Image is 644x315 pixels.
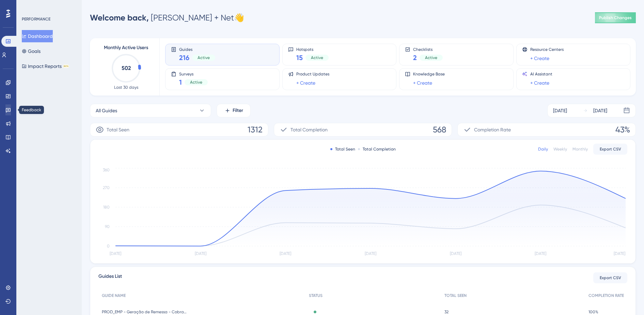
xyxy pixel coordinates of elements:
[530,47,564,52] span: Resource Centers
[358,146,396,152] div: Total Completion
[103,205,110,210] tspan: 180
[614,251,625,256] tspan: [DATE]
[413,53,417,62] span: 2
[179,53,189,62] span: 216
[179,47,215,52] span: Guides
[600,146,621,152] span: Export CSV
[538,146,548,152] div: Daily
[588,293,624,298] span: COMPLETION RATE
[103,168,110,172] tspan: 360
[107,126,129,134] span: Total Seen
[22,45,41,57] button: Goals
[190,80,202,85] span: Active
[425,55,437,60] span: Active
[296,79,315,87] a: + Create
[296,53,303,62] span: 15
[365,251,376,256] tspan: [DATE]
[595,12,636,23] button: Publish Changes
[114,85,138,90] span: Last 30 days
[588,309,598,315] span: 100%
[217,104,251,117] button: Filter
[103,185,110,190] tspan: 270
[530,54,549,62] a: + Create
[433,124,446,135] span: 568
[413,71,445,77] span: Knowledge Base
[98,272,122,283] span: Guides List
[535,251,546,256] tspan: [DATE]
[330,146,355,152] div: Total Seen
[444,293,467,298] span: TOTAL SEEN
[593,106,607,115] div: [DATE]
[296,47,329,52] span: Hotspots
[22,16,50,22] div: PERFORMANCE
[248,124,263,135] span: 1312
[63,65,69,68] div: BETA
[572,146,588,152] div: Monthly
[110,251,121,256] tspan: [DATE]
[413,79,432,87] a: + Create
[311,55,323,60] span: Active
[195,251,206,256] tspan: [DATE]
[450,251,461,256] tspan: [DATE]
[179,71,208,76] span: Surveys
[444,309,449,315] span: 32
[122,65,131,71] text: 502
[474,126,511,134] span: Completion Rate
[290,126,328,134] span: Total Completion
[309,293,323,298] span: STATUS
[96,106,117,115] span: All Guides
[90,13,149,23] span: Welcome back,
[599,15,632,20] span: Publish Changes
[22,30,53,42] button: Dashboard
[530,79,549,87] a: + Create
[107,244,110,248] tspan: 0
[530,71,552,77] span: AI Assistant
[90,12,244,23] div: [PERSON_NAME] + Net 👋
[102,293,126,298] span: GUIDE NAME
[104,44,148,52] span: Monthly Active Users
[233,106,243,115] span: Filter
[615,124,630,135] span: 43%
[593,144,627,155] button: Export CSV
[413,47,443,52] span: Checklists
[22,60,69,72] button: Impact ReportsBETA
[296,71,329,77] span: Product Updates
[105,224,110,229] tspan: 90
[280,251,291,256] tspan: [DATE]
[102,309,187,315] span: PROD_EMP - Geração de Remessa - Cobrança
[553,106,567,115] div: [DATE]
[553,146,567,152] div: Weekly
[90,104,211,117] button: All Guides
[179,77,182,87] span: 1
[593,272,627,283] button: Export CSV
[198,55,210,60] span: Active
[600,275,621,281] span: Export CSV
